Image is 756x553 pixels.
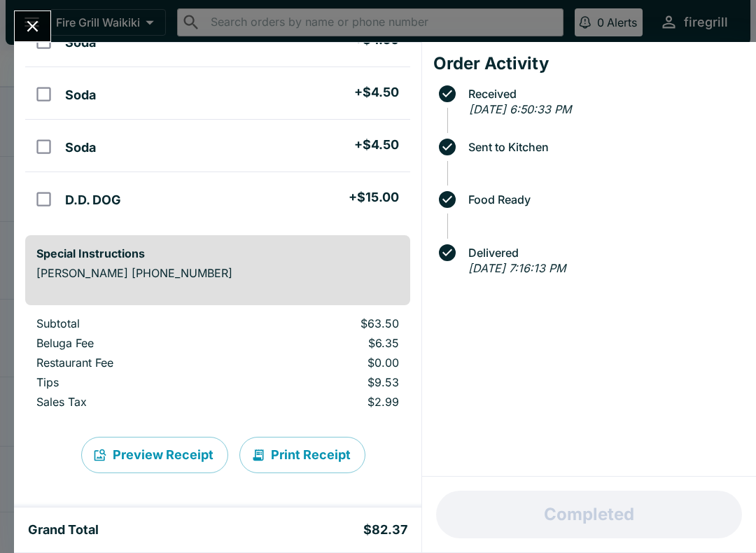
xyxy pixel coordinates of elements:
p: Subtotal [36,316,230,330]
h5: Soda [65,139,96,156]
h5: $82.37 [363,521,407,538]
p: $9.53 [253,375,400,389]
h6: Special Instructions [36,246,399,260]
h5: Soda [65,34,96,51]
p: [PERSON_NAME] [PHONE_NUMBER] [36,266,399,280]
h4: Order Activity [433,53,745,74]
h5: + $4.50 [354,136,399,153]
p: $63.50 [253,316,400,330]
em: [DATE] 6:50:33 PM [469,102,571,116]
span: Food Ready [461,193,745,206]
button: Preview Receipt [81,437,228,473]
span: Delivered [461,246,745,259]
p: Restaurant Fee [36,356,230,370]
h5: + $4.50 [354,84,399,101]
button: Print Receipt [239,437,365,473]
p: $6.35 [253,336,400,350]
span: Received [461,87,745,100]
h5: Grand Total [28,521,99,538]
em: [DATE] 7:16:13 PM [468,261,566,275]
span: Sent to Kitchen [461,141,745,153]
h5: D.D. DOG [65,192,121,209]
p: Beluga Fee [36,336,230,350]
p: $2.99 [253,395,400,409]
h5: + $15.00 [349,189,399,206]
h5: Soda [65,87,96,104]
table: orders table [25,316,410,414]
button: Close [15,11,50,41]
p: $0.00 [253,356,400,370]
p: Sales Tax [36,395,230,409]
p: Tips [36,375,230,389]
